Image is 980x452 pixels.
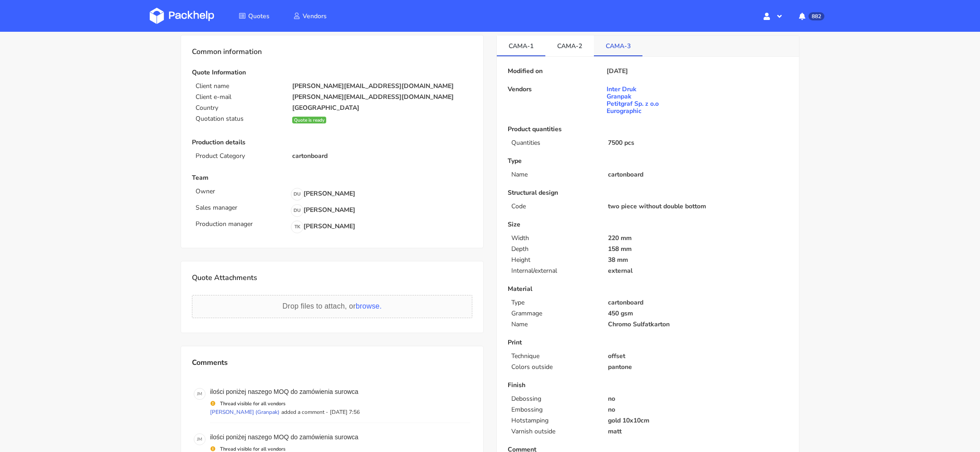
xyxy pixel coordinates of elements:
p: [DATE] [607,68,628,75]
span: J [197,433,198,445]
p: 158 mm [608,246,788,253]
p: cartonboard [608,299,788,306]
p: Team [192,174,472,182]
p: Owner [196,188,286,195]
p: Chromo Sulfatkarton [608,321,788,328]
p: Comments [192,357,472,368]
p: pantone [608,364,788,371]
p: Type [511,299,597,306]
p: no [608,395,788,403]
p: Varnish outside [511,428,597,435]
p: ilości poniżej naszego MOQ do zamówienia surowca [210,388,470,395]
p: Size [508,221,788,228]
span: J [197,388,198,400]
button: 882 [792,8,830,24]
span: browse. [356,302,382,310]
p: gold 10x10cm [608,417,788,424]
p: [PERSON_NAME] [291,204,355,217]
p: Material [508,285,788,293]
a: CAMA-1 [497,35,545,55]
p: 7500 pcs [608,139,788,147]
span: M [198,433,202,445]
span: TK [291,221,303,233]
p: [PERSON_NAME] [291,188,355,201]
span: Quotes [248,12,269,20]
p: Product Category [196,152,281,160]
p: Sales manager [196,204,286,211]
p: no [608,406,788,413]
p: 220 mm [608,235,788,242]
p: Depth [511,246,597,253]
a: CAMA-2 [545,35,594,55]
p: [PERSON_NAME][EMAIL_ADDRESS][DOMAIN_NAME] [292,93,472,101]
p: Width [511,235,597,242]
span: DU [291,205,303,216]
p: Technique [511,353,597,360]
p: Embossing [511,406,597,413]
p: 38 mm [608,256,788,264]
p: Client e-mail [196,93,281,101]
p: [DATE] 7:56 [330,408,360,416]
p: 450 gsm [608,310,788,317]
p: [PERSON_NAME] [291,221,355,233]
p: Height [511,256,597,264]
p: [PERSON_NAME] (Granpak) [210,408,279,416]
p: Hotstamping [511,417,597,424]
p: Quantities [511,139,597,147]
p: Colors outside [511,364,597,371]
p: added a comment - [279,408,330,416]
div: Quote is ready [292,117,326,123]
p: [GEOGRAPHIC_DATA] [292,104,472,112]
span: Petitgraf Sp. z o.o [607,100,659,108]
span: Inter Druk [607,86,659,93]
p: Quote Information [192,69,472,76]
p: Finish [508,382,788,389]
span: DU [291,188,303,200]
p: Internal/external [511,267,597,275]
p: Production manager [196,221,286,228]
span: Eurographic [607,108,659,115]
p: matt [608,428,788,435]
p: cartonboard [608,171,788,178]
p: Debossing [511,395,597,403]
p: Type [508,157,788,165]
p: ilości poniżej naszego MOQ do zamówienia surowca [210,433,470,441]
p: Product quantities [508,126,788,133]
p: Quotation status [196,115,281,123]
span: Drop files to attach, or [283,302,382,310]
p: Country [196,104,281,112]
p: offset [608,353,788,360]
p: Grammage [511,310,597,317]
p: Common information [192,46,472,58]
p: Modified on [508,68,603,75]
strong: Thread visible for all vendors [220,400,285,407]
p: Quote Attachments [192,272,472,284]
a: Quotes [228,8,280,24]
span: 882 [808,12,824,20]
span: Granpak [607,93,659,100]
span: Vendors [303,12,327,20]
p: Code [511,203,597,210]
span: M [198,388,202,400]
p: cartonboard [292,152,472,160]
p: two piece without double bottom [608,203,788,210]
p: Name [511,321,597,328]
p: [PERSON_NAME][EMAIL_ADDRESS][DOMAIN_NAME] [292,83,472,90]
p: Print [508,339,788,346]
p: external [608,267,788,275]
p: Production details [192,139,472,146]
p: Structural design [508,189,788,197]
p: Vendors [508,86,603,93]
p: Client name [196,83,281,90]
a: CAMA-3 [594,35,642,55]
p: Name [511,171,597,178]
img: Dashboard [150,8,214,24]
a: Vendors [282,8,338,24]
